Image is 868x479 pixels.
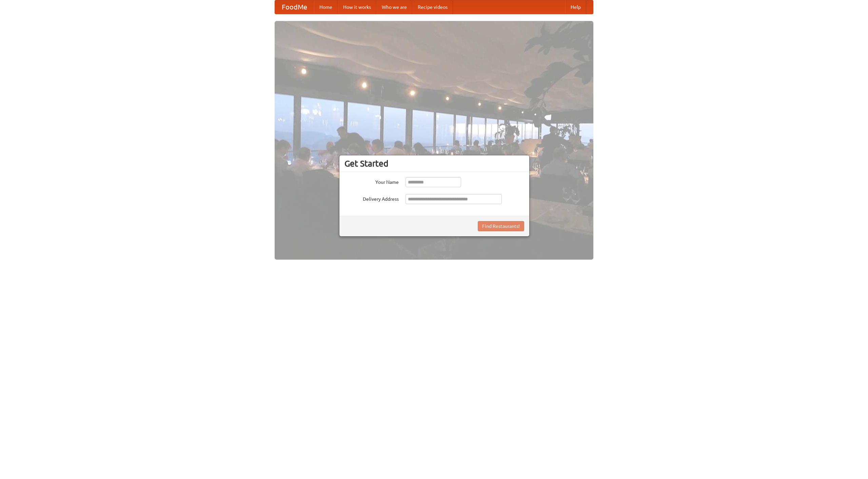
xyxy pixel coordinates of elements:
a: Who we are [376,0,412,14]
button: Find Restaurants! [478,221,524,231]
label: Your Name [344,177,399,186]
a: FoodMe [275,0,314,14]
a: Help [565,0,586,14]
label: Delivery Address [344,194,399,202]
h3: Get Started [344,158,524,169]
a: Home [314,0,338,14]
a: How it works [338,0,376,14]
a: Recipe videos [412,0,453,14]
